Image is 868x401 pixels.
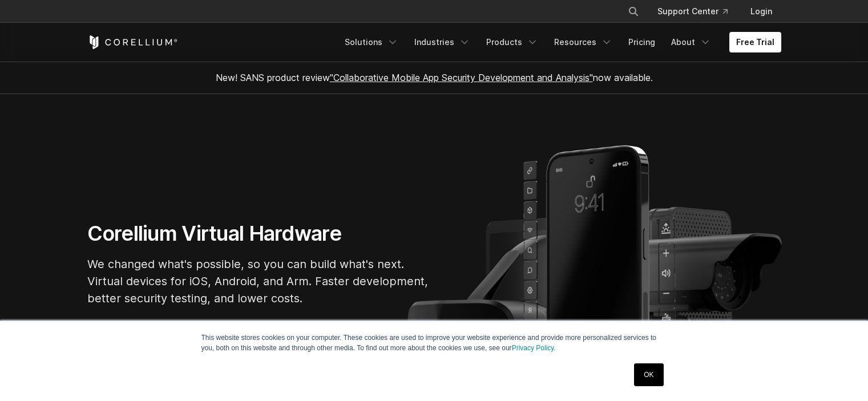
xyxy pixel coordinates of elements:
a: Resources [547,32,619,52]
a: Industries [407,32,477,52]
a: OK [634,363,663,386]
a: Privacy Policy. [512,344,556,352]
a: Support Center [648,1,737,22]
a: "Collaborative Mobile App Security Development and Analysis" [330,72,593,83]
p: This website stores cookies on your computer. These cookies are used to improve your website expe... [201,333,667,353]
a: Solutions [338,32,405,52]
a: Login [741,1,781,22]
a: Products [479,32,545,52]
a: About [664,32,718,52]
p: We changed what's possible, so you can build what's next. Virtual devices for iOS, Android, and A... [87,256,430,307]
button: Search [623,1,644,22]
span: New! SANS product review now available. [216,72,653,83]
a: Free Trial [729,32,781,52]
a: Pricing [621,32,662,52]
h1: Corellium Virtual Hardware [87,221,430,246]
div: Navigation Menu [614,1,781,22]
div: Navigation Menu [338,32,781,52]
a: Corellium Home [87,35,178,49]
